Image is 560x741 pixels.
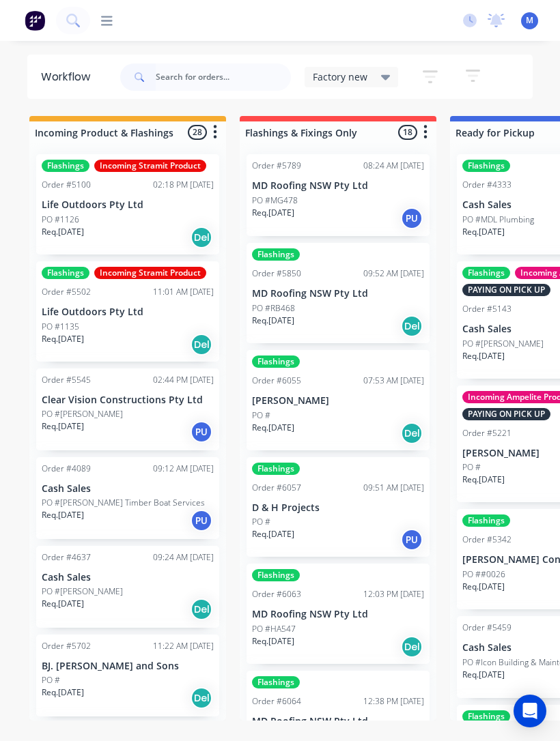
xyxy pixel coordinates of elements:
div: 09:12 AM [DATE] [153,463,214,475]
p: PO #[PERSON_NAME] Timber Boat Services [42,497,205,509]
p: PO ##0026 [462,568,505,581]
div: PAYING ON PICK UP [462,284,550,296]
div: Flashings [42,160,89,172]
div: PU [191,421,212,443]
p: Req. [DATE] [462,350,505,362]
div: 12:38 PM [DATE] [363,695,424,708]
p: Clear Vision Constructions Pty Ltd [42,394,214,406]
p: MD Roofing NSW Pty Ltd [252,180,424,192]
p: Req. [DATE] [252,315,294,327]
div: Order #6057 [252,482,301,494]
p: MD Roofing NSW Pty Ltd [252,716,424,727]
p: Req. [DATE] [42,333,84,345]
div: 07:53 AM [DATE] [363,375,424,387]
div: PAYING ON PICK UP [462,408,550,420]
div: 02:44 PM [DATE] [153,374,214,386]
div: PU [191,510,212,532]
p: PO #1126 [42,214,79,226]
div: Del [191,598,212,620]
div: 09:51 AM [DATE] [363,482,424,494]
p: BJ. [PERSON_NAME] and Sons [42,660,214,672]
div: Order #4637 [42,551,91,564]
div: Order #4333 [462,179,512,191]
div: Del [401,422,423,444]
div: Del [401,315,423,337]
div: Flashings [42,267,89,279]
div: 11:01 AM [DATE] [153,286,214,298]
div: Flashings [462,710,510,723]
div: FlashingsOrder #605709:51 AM [DATE]D & H ProjectsPO #Req.[DATE]PU [247,457,430,557]
span: Factory new [313,70,367,84]
div: Del [191,227,212,248]
p: Req. [DATE] [42,420,84,433]
p: PO #MG478 [252,194,298,207]
div: Flashings [252,248,300,261]
div: 02:18 PM [DATE] [153,179,214,191]
div: Order #5221 [462,427,512,439]
div: Order #5789 [252,160,301,172]
p: PO #RB468 [252,302,295,315]
span: M [526,14,533,27]
div: 09:24 AM [DATE] [153,551,214,564]
div: Del [191,687,212,709]
p: Req. [DATE] [252,207,294,219]
div: Incoming Stramit Product [94,160,206,172]
div: Order #4089 [42,463,91,475]
p: PO # [252,516,270,528]
div: Order #5342 [462,534,512,546]
p: Req. [DATE] [462,474,505,486]
p: PO #[PERSON_NAME] [462,338,544,350]
p: Req. [DATE] [462,581,505,593]
p: Req. [DATE] [462,669,505,681]
div: Order #6055 [252,375,301,387]
div: Order #5143 [462,303,512,315]
p: PO #[PERSON_NAME] [42,585,123,598]
div: Order #408909:12 AM [DATE]Cash SalesPO #[PERSON_NAME] Timber Boat ServicesReq.[DATE]PU [36,457,219,539]
p: PO #1135 [42,321,79,333]
p: D & H Projects [252,502,424,514]
p: Req. [DATE] [42,226,84,238]
div: FlashingsOrder #605507:53 AM [DATE][PERSON_NAME]PO #Req.[DATE]Del [247,350,430,450]
div: Order #463709:24 AM [DATE]Cash SalesPO #[PERSON_NAME]Req.[DATE]Del [36,546,219,628]
div: FlashingsIncoming Stramit ProductOrder #510002:18 PM [DATE]Life Outdoors Pty LtdPO #1126Req.[DATE... [36,154,219,255]
div: Order #5100 [42,179,91,191]
div: Flashings [252,355,300,368]
div: 09:52 AM [DATE] [363,267,424,280]
div: Order #5702 [42,640,91,652]
div: PU [401,529,423,551]
div: Flashings [252,569,300,581]
div: Flashings [462,514,510,527]
div: Order #554502:44 PM [DATE]Clear Vision Constructions Pty LtdPO #[PERSON_NAME]Req.[DATE]PU [36,368,219,450]
p: Req. [DATE] [42,598,84,610]
p: PO # [252,409,270,422]
div: Flashings [252,676,300,688]
div: Order #6063 [252,588,301,600]
div: FlashingsOrder #585009:52 AM [DATE]MD Roofing NSW Pty LtdPO #RB468Req.[DATE]Del [247,243,430,343]
div: Order #6064 [252,695,301,708]
div: FlashingsIncoming Stramit ProductOrder #550211:01 AM [DATE]Life Outdoors Pty LtdPO #1135Req.[DATE... [36,261,219,362]
p: Life Outdoors Pty Ltd [42,306,214,318]
input: Search for orders... [156,63,291,91]
div: Workflow [41,69,97,85]
div: Order #570211:22 AM [DATE]BJ. [PERSON_NAME] and SonsPO #Req.[DATE]Del [36,635,219,716]
p: MD Roofing NSW Pty Ltd [252,609,424,620]
div: Order #5545 [42,374,91,386]
p: [PERSON_NAME] [252,395,424,407]
div: Incoming Stramit Product [94,267,206,279]
p: PO # [462,461,481,474]
div: 11:22 AM [DATE] [153,640,214,652]
p: Cash Sales [42,572,214,583]
div: Open Intercom Messenger [514,695,546,727]
div: Del [191,334,212,355]
p: Req. [DATE] [42,686,84,699]
p: PO # [42,674,60,686]
p: Req. [DATE] [252,528,294,540]
div: Order #5459 [462,622,512,634]
div: Order #5850 [252,267,301,280]
div: Flashings [252,463,300,475]
div: 12:03 PM [DATE] [363,588,424,600]
div: FlashingsOrder #606312:03 PM [DATE]MD Roofing NSW Pty LtdPO #HA547Req.[DATE]Del [247,564,430,664]
p: MD Roofing NSW Pty Ltd [252,288,424,300]
div: Flashings [462,160,510,172]
div: Flashings [462,267,510,279]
